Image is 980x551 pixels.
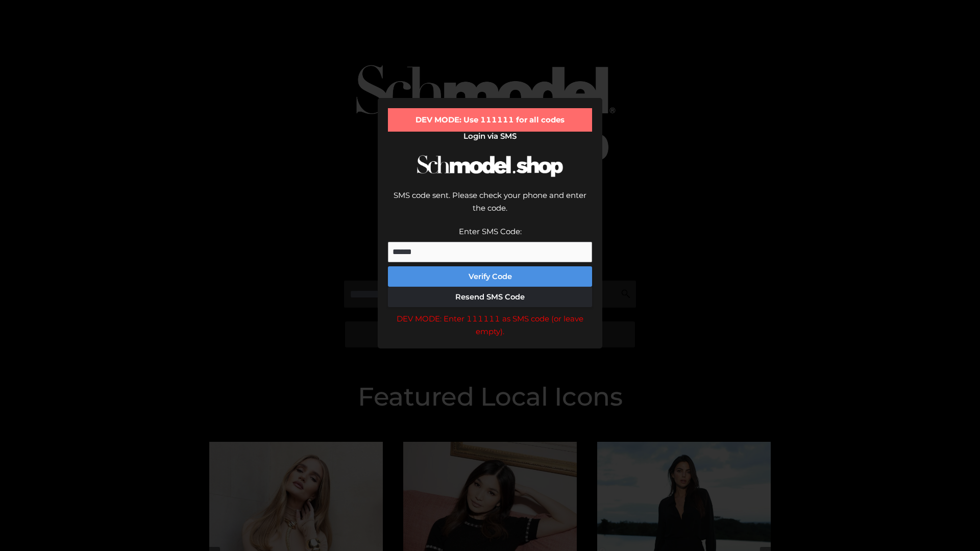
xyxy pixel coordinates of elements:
div: DEV MODE: Use 111111 for all codes [388,108,592,132]
label: Enter SMS Code: [459,227,522,236]
h2: Login via SMS [388,132,592,141]
button: Resend SMS Code [388,287,592,307]
button: Verify Code [388,266,592,287]
img: Schmodel Logo [413,146,567,186]
div: DEV MODE: Enter 111111 as SMS code (or leave empty). [388,312,592,338]
div: SMS code sent. Please check your phone and enter the code. [388,189,592,225]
